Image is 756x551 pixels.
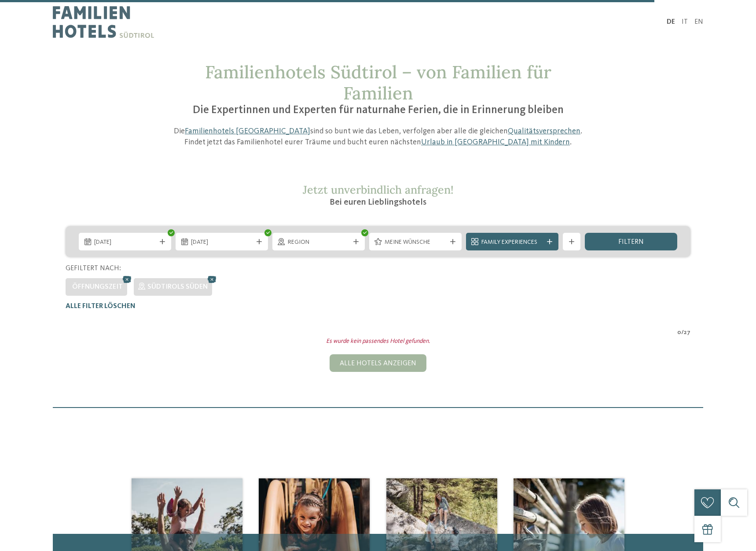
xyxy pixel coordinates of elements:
[191,238,253,247] span: [DATE]
[193,105,564,116] span: Die Expertinnen und Experten für naturnahe Ferien, die in Erinnerung bleiben
[481,238,543,247] span: Family Experiences
[682,18,688,26] a: IT
[185,127,310,135] a: Familienhotels [GEOGRAPHIC_DATA]
[66,303,136,310] span: Alle Filter löschen
[694,18,703,26] a: EN
[72,283,123,290] span: Öffnungszeit
[330,354,426,372] div: Alle Hotels anzeigen
[147,283,208,290] span: Südtirols Süden
[667,18,675,26] a: DE
[94,238,156,247] span: [DATE]
[618,239,644,246] span: filtern
[330,198,426,207] span: Bei euren Lieblingshotels
[684,328,690,337] span: 27
[59,337,697,346] div: Es wurde kein passendes Hotel gefunden.
[508,127,580,135] a: Qualitätsversprechen
[385,238,446,247] span: Meine Wünsche
[303,183,454,197] span: Jetzt unverbindlich anfragen!
[288,238,349,247] span: Region
[169,126,587,148] p: Die sind so bunt wie das Leben, verfolgen aber alle die gleichen . Findet jetzt das Familienhotel...
[66,265,121,272] span: Gefiltert nach:
[421,138,570,146] a: Urlaub in [GEOGRAPHIC_DATA] mit Kindern
[677,328,681,337] span: 0
[681,328,684,337] span: /
[205,61,551,104] span: Familienhotels Südtirol – von Familien für Familien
